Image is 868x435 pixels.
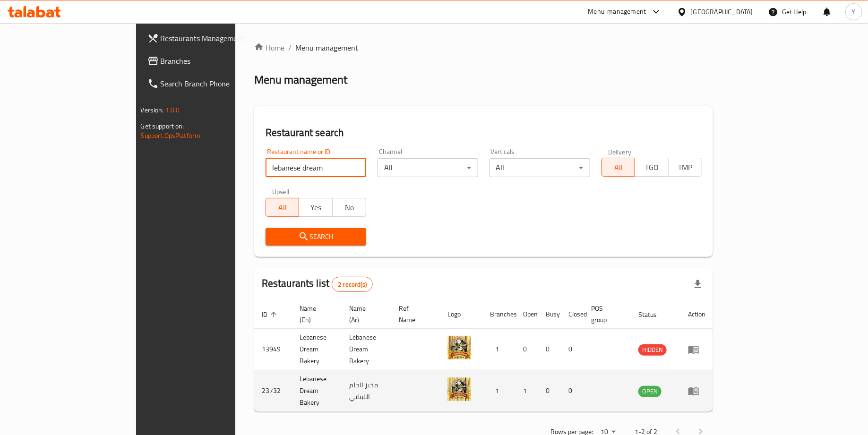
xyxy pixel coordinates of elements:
[272,188,290,195] label: Upsell
[538,329,561,370] td: 0
[490,158,590,177] div: All
[447,377,471,401] img: Lebanese Dream Bakery
[588,6,646,17] div: Menu-management
[561,370,584,412] td: 0
[638,344,667,355] span: HIDDEN
[680,300,713,329] th: Action
[399,303,429,325] span: Ref. Name
[140,50,281,72] a: Branches
[440,300,482,329] th: Logo
[516,370,538,412] td: 1
[141,129,201,142] a: Support.OpsPlatform
[161,33,274,44] span: Restaurants Management
[262,309,280,320] span: ID
[292,370,342,412] td: Lebanese Dream Bakery
[638,386,662,397] span: OPEN
[299,198,333,217] button: Yes
[254,42,713,53] nav: breadcrumb
[295,42,358,53] span: Menu management
[161,78,274,89] span: Search Branch Phone
[378,158,478,177] div: All
[161,55,274,67] span: Branches
[292,329,342,370] td: Lebanese Dream Bakery
[561,300,584,329] th: Closed
[266,126,702,140] h2: Restaurant search
[688,344,705,355] div: Menu
[270,201,296,214] span: All
[691,7,753,17] div: [GEOGRAPHIC_DATA]
[561,329,584,370] td: 0
[266,228,366,246] button: Search
[591,303,619,325] span: POS group
[672,161,698,174] span: TMP
[349,303,380,325] span: Name (Ar)
[688,385,705,397] div: Menu
[288,42,292,53] li: /
[482,370,516,412] td: 1
[266,158,366,177] input: Search for restaurant name or ID..
[608,148,632,155] label: Delivery
[254,72,347,87] h2: Menu management
[332,277,373,292] div: Total records count
[273,231,359,243] span: Search
[342,329,391,370] td: Lebanese Dream Bakery
[538,300,561,329] th: Busy
[482,300,516,329] th: Branches
[447,336,471,359] img: Lebanese Dream Bakery
[538,370,561,412] td: 0
[266,198,300,217] button: All
[602,158,636,177] button: All
[482,329,516,370] td: 1
[300,303,330,325] span: Name (En)
[254,300,713,412] table: enhanced table
[687,273,709,296] div: Export file
[332,198,366,217] button: No
[638,309,669,320] span: Status
[141,120,184,132] span: Get support on:
[140,72,281,95] a: Search Branch Phone
[516,329,538,370] td: 0
[140,27,281,50] a: Restaurants Management
[639,161,665,174] span: TGO
[303,201,329,214] span: Yes
[336,201,362,214] span: No
[516,300,538,329] th: Open
[606,161,632,174] span: All
[342,370,391,412] td: مخبز الحلم اللبناني
[668,158,702,177] button: TMP
[635,158,669,177] button: TGO
[141,104,164,116] span: Version:
[332,280,372,289] span: 2 record(s)
[165,104,180,116] span: 1.0.0
[852,7,856,17] span: Y
[262,276,373,292] h2: Restaurants list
